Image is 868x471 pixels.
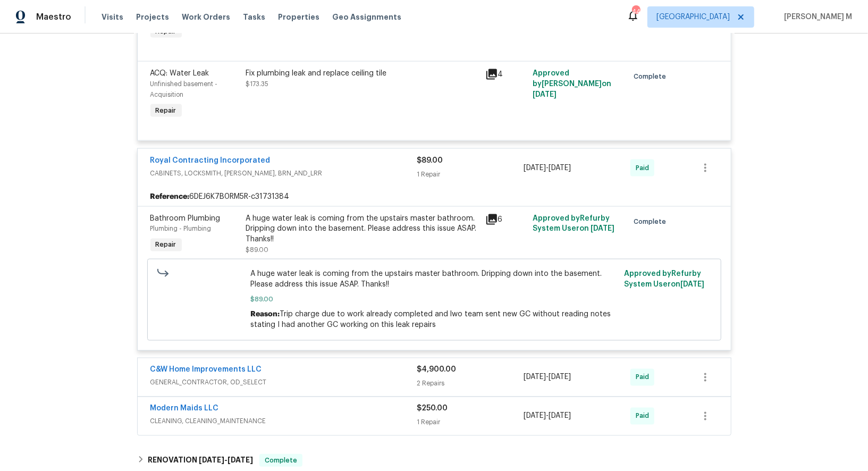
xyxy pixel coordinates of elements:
[246,247,269,254] span: $89.00
[417,169,524,180] div: 1 Repair
[634,216,670,227] span: Complete
[636,411,653,422] span: Paid
[780,12,852,22] span: [PERSON_NAME] M
[227,456,253,464] span: [DATE]
[278,12,319,22] span: Properties
[260,455,301,466] span: Complete
[150,377,417,388] span: GENERAL_CONTRACTOR, OD_SELECT
[417,417,524,428] div: 1 Repair
[417,405,448,413] span: $250.00
[524,411,571,422] span: -
[250,295,618,305] span: $89.00
[150,366,262,374] a: C&W Home Improvements LLC
[148,454,253,467] h6: RENOVATION
[199,456,224,464] span: [DATE]
[150,70,209,77] span: ACQ: Water Leak
[136,12,169,22] span: Projects
[250,311,611,329] span: Trip charge due to work already completed and lwo team sent new GC without reading notes stating ...
[36,12,71,22] span: Maestro
[246,213,479,245] div: A huge water leak is coming from the upstairs master bathroom. Dripping down into the basement. P...
[632,6,639,17] div: 44
[533,215,614,233] span: Approved by Refurby System User on
[250,311,280,318] span: Reason:
[524,164,546,172] span: [DATE]
[656,12,730,22] span: [GEOGRAPHIC_DATA]
[634,71,670,82] span: Complete
[533,70,611,98] span: Approved by [PERSON_NAME] on
[533,91,557,98] span: [DATE]
[151,105,181,116] span: Repair
[243,13,265,21] span: Tasks
[182,12,230,22] span: Work Orders
[524,413,546,420] span: [DATE]
[150,405,219,413] a: Modern Maids LLC
[524,374,546,381] span: [DATE]
[485,213,527,226] div: 6
[138,187,731,206] div: 6DEJ6K7B0RM5R-c31731384
[417,157,443,164] span: $89.00
[150,215,221,222] span: Bathroom Plumbing
[150,81,218,98] span: Unfinished basement - Acquisition
[524,163,571,173] span: -
[199,456,253,464] span: -
[332,12,401,22] span: Geo Assignments
[549,413,571,420] span: [DATE]
[636,372,653,383] span: Paid
[624,271,704,289] span: Approved by Refurby System User on
[591,225,614,233] span: [DATE]
[417,379,524,389] div: 2 Repairs
[250,269,618,290] span: A huge water leak is coming from the upstairs master bathroom. Dripping down into the basement. P...
[636,163,653,173] span: Paid
[150,416,417,427] span: CLEANING, CLEANING_MAINTENANCE
[549,164,571,172] span: [DATE]
[151,240,181,250] span: Repair
[150,168,417,179] span: CABINETS, LOCKSMITH, [PERSON_NAME], BRN_AND_LRR
[549,374,571,381] span: [DATE]
[680,281,704,289] span: [DATE]
[150,191,190,202] b: Reference:
[150,226,212,232] span: Plumbing - Plumbing
[246,68,479,79] div: Fix plumbing leak and replace ceiling tile
[417,366,457,374] span: $4,900.00
[485,68,527,81] div: 4
[246,81,269,87] span: $173.35
[102,12,123,22] span: Visits
[150,157,271,164] a: Royal Contracting Incorporated
[524,372,571,383] span: -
